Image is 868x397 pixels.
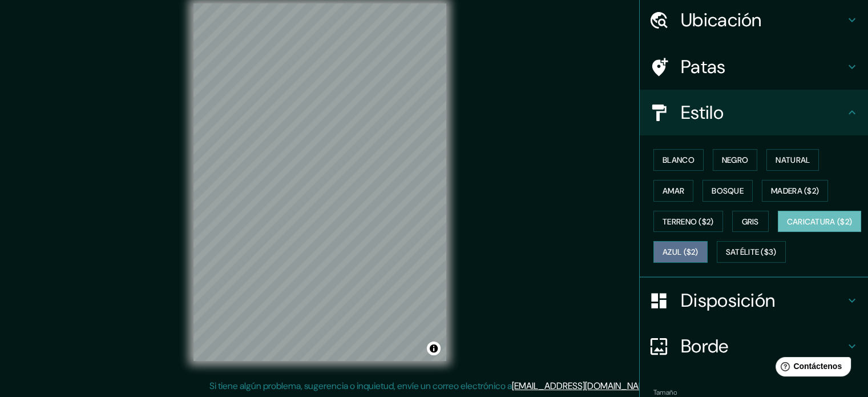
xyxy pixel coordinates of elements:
font: Caricatura ($2) [787,216,853,227]
font: Si tiene algún problema, sugerencia o inquietud, envíe un correo electrónico a [209,380,512,392]
font: Madera ($2) [771,186,819,196]
button: Bosque [703,180,753,202]
font: Azul ($2) [663,247,699,258]
font: Amar [663,186,684,196]
font: Ubicación [681,8,762,32]
button: Azul ($2) [653,241,708,263]
button: Madera ($2) [762,180,828,202]
canvas: Mapa [193,3,446,361]
font: Satélite ($3) [726,247,777,258]
font: Natural [776,155,810,165]
font: Terreno ($2) [663,216,714,227]
button: Activar o desactivar atribución [427,342,441,355]
button: Natural [766,149,819,171]
font: Gris [742,216,759,227]
font: Disposición [681,288,775,312]
a: [EMAIL_ADDRESS][DOMAIN_NAME] [512,380,653,392]
font: Blanco [663,155,695,165]
font: Patas [681,55,726,79]
div: Estilo [640,90,868,135]
button: Terreno ($2) [653,211,723,232]
font: Bosque [712,186,744,196]
font: Estilo [681,101,724,125]
font: Tamaño [653,388,677,397]
div: Patas [640,44,868,90]
button: Caricatura ($2) [778,211,862,232]
button: Amar [653,180,693,202]
button: Negro [713,149,758,171]
font: Negro [722,155,749,165]
div: Disposición [640,278,868,323]
font: Borde [681,334,729,358]
button: Satélite ($3) [717,241,786,263]
div: Borde [640,323,868,369]
button: Blanco [653,149,704,171]
iframe: Lanzador de widgets de ayuda [766,352,855,384]
button: Gris [732,211,769,232]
